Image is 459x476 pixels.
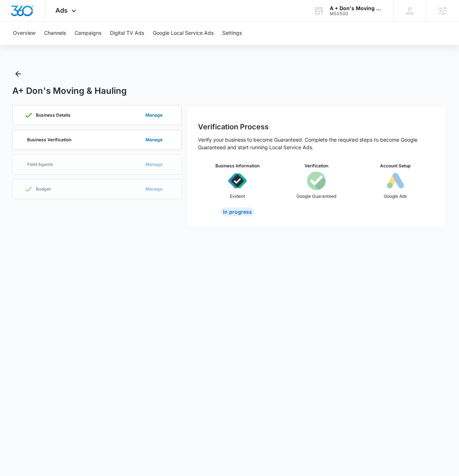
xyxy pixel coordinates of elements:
[330,5,383,11] div: account name
[12,105,182,125] a: Business DetailsManage
[330,11,383,16] div: account id
[12,130,182,150] a: Business VerificationManage
[230,193,245,200] p: Evident
[153,22,214,45] button: Google Local Service Ads
[215,163,260,169] h3: Business Information
[198,136,435,151] p: Verify your business to become Guaranteed. Complete the required steps to become Google Guarantee...
[228,171,247,190] img: icon-evident.svg
[304,163,328,169] h3: Verification
[307,171,326,190] img: icon-googleGuaranteed.svg
[138,107,170,124] button: Manage
[36,113,71,117] p: Business Details
[110,22,144,45] button: Digital TV Ads
[12,85,127,96] h1: A+ Don's Moving & Hauling
[138,131,170,149] button: Manage
[12,68,24,80] button: Back
[75,22,101,45] button: Campaigns
[296,193,336,200] p: Google Guaranteed
[380,163,410,169] h3: Account Setup
[13,22,35,45] button: Overview
[386,171,405,190] img: icon-googleAds-b.svg
[222,22,242,45] button: Settings
[44,22,66,45] button: Channels
[27,138,71,142] p: Business Verification
[198,121,435,132] h2: Verification Process
[221,208,254,216] div: In Progress
[55,7,68,14] span: Ads
[384,193,407,200] p: Google Ads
